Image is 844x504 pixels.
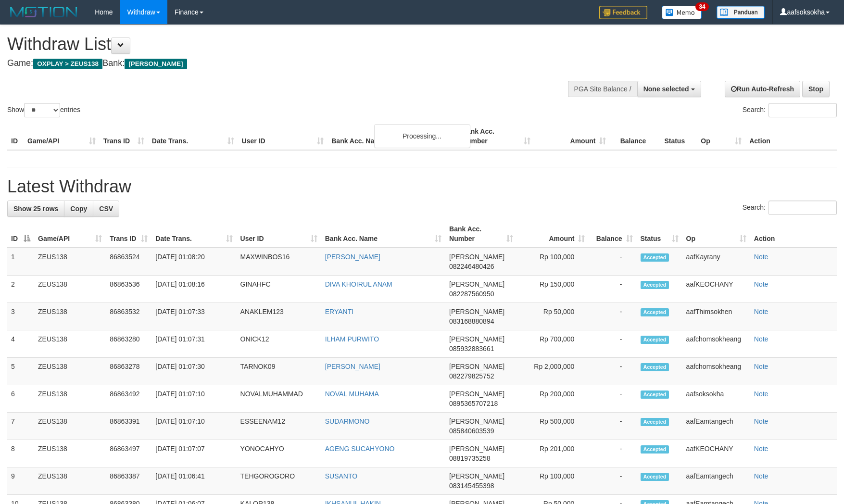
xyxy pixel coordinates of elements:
[238,123,328,150] th: User ID
[237,385,321,413] td: NOVALMUHAMMAD
[374,124,470,148] div: Processing...
[237,440,321,467] td: YONOCAHYO
[768,201,837,215] input: Search:
[754,253,768,261] a: Note
[641,308,669,316] span: Accepted
[754,308,768,315] a: Note
[637,220,682,248] th: Status: activate to sort column ascending
[325,417,370,425] a: SUDARMONO
[237,413,321,440] td: ESSEENAM12
[802,81,830,97] a: Stop
[449,253,504,261] span: [PERSON_NAME]
[682,330,750,358] td: aafchomsokheang
[589,358,636,385] td: -
[7,467,34,495] td: 9
[151,248,236,276] td: [DATE] 01:08:20
[237,248,321,276] td: MAXWINBOS16
[637,81,701,97] button: None selected
[7,276,34,303] td: 2
[151,276,236,303] td: [DATE] 01:08:16
[151,358,236,385] td: [DATE] 01:07:30
[34,358,106,385] td: ZEUS138
[641,473,669,481] span: Accepted
[682,440,750,467] td: aafKEOCHANY
[717,6,765,19] img: panduan.png
[449,290,494,298] span: Copy 082287560950 to clipboard
[325,335,379,343] a: ILHAM PURWITO
[325,253,380,261] a: [PERSON_NAME]
[682,358,750,385] td: aafchomsokheang
[449,308,504,315] span: [PERSON_NAME]
[662,6,702,19] img: Button%20Memo.svg
[725,81,800,97] a: Run Auto-Refresh
[517,248,589,276] td: Rp 100,000
[24,103,60,117] select: Showentries
[151,220,236,248] th: Date Trans.: activate to sort column ascending
[534,123,610,150] th: Amount
[449,280,504,288] span: [PERSON_NAME]
[754,363,768,370] a: Note
[517,358,589,385] td: Rp 2,000,000
[321,220,445,248] th: Bank Acc. Name: activate to sort column ascending
[682,385,750,413] td: aafsoksokha
[99,205,113,213] span: CSV
[325,308,353,315] a: ERYANTI
[641,281,669,289] span: Accepted
[449,317,494,325] span: Copy 083168880894 to clipboard
[7,59,553,68] h4: Game: Bank:
[325,363,380,370] a: [PERSON_NAME]
[34,330,106,358] td: ZEUS138
[458,123,534,150] th: Bank Acc. Number
[7,220,34,248] th: ID: activate to sort column descending
[743,201,837,215] label: Search:
[449,263,494,270] span: Copy 082246480426 to clipboard
[106,303,151,330] td: 86863532
[7,35,553,54] h1: Withdraw List
[7,248,34,276] td: 1
[151,385,236,413] td: [DATE] 01:07:10
[325,472,357,480] a: SUSANTO
[325,390,379,398] a: NOVAL MUHAMA
[106,220,151,248] th: Trans ID: activate to sort column ascending
[24,123,100,150] th: Game/API
[599,6,647,19] img: Feedback.jpg
[7,358,34,385] td: 5
[697,123,745,150] th: Op
[7,103,80,117] label: Show entries
[449,372,494,380] span: Copy 082279825752 to clipboard
[237,358,321,385] td: TARNOK09
[34,248,106,276] td: ZEUS138
[682,276,750,303] td: aafKEOCHANY
[449,345,494,353] span: Copy 085932883661 to clipboard
[641,253,669,262] span: Accepted
[589,276,636,303] td: -
[151,440,236,467] td: [DATE] 01:07:07
[100,123,148,150] th: Trans ID
[106,276,151,303] td: 86863536
[695,2,708,11] span: 34
[589,248,636,276] td: -
[151,303,236,330] td: [DATE] 01:07:33
[7,440,34,467] td: 8
[754,335,768,343] a: Note
[449,454,491,462] span: Copy 08819735258 to clipboard
[589,385,636,413] td: -
[151,330,236,358] td: [DATE] 01:07:31
[682,220,750,248] th: Op: activate to sort column ascending
[93,201,119,217] a: CSV
[589,330,636,358] td: -
[660,123,697,150] th: Status
[34,385,106,413] td: ZEUS138
[151,413,236,440] td: [DATE] 01:07:10
[449,445,504,453] span: [PERSON_NAME]
[682,467,750,495] td: aafEamtangech
[325,280,392,288] a: DIVA KHOIRUL ANAM
[754,390,768,398] a: Note
[106,385,151,413] td: 86863492
[682,413,750,440] td: aafEamtangech
[754,280,768,288] a: Note
[754,472,768,480] a: Note
[745,123,837,150] th: Action
[237,303,321,330] td: ANAKLEM123
[750,220,837,248] th: Action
